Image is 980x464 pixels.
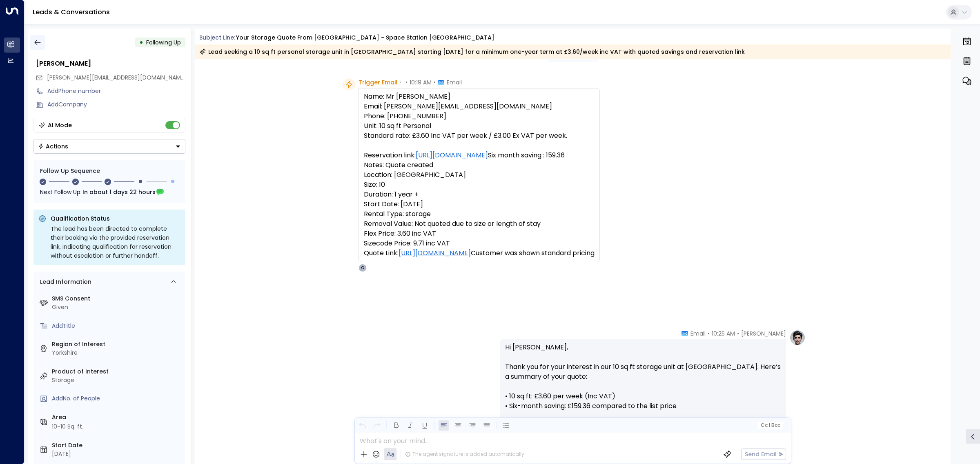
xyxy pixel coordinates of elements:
[434,78,436,86] span: •
[757,422,783,429] button: Cc|Bcc
[47,73,186,82] span: [PERSON_NAME][EMAIL_ADDRESS][DOMAIN_NAME]
[146,38,181,46] span: Following Up
[33,139,185,154] div: Button group with a nested menu
[52,376,182,384] div: Storage
[405,78,408,86] span: •
[139,35,143,50] div: •
[789,329,806,346] img: profile-logo.png
[199,33,235,42] span: Subject Line:
[372,420,382,431] button: Redo
[199,48,745,56] div: Lead seeking a 10 sq ft personal storage unit in [GEOGRAPHIC_DATA] starting [DATE] for a minimum ...
[40,167,179,175] div: Follow Up Sequence
[357,420,367,431] button: Undo
[364,92,595,258] pre: Name: Mr [PERSON_NAME] Email: [PERSON_NAME][EMAIL_ADDRESS][DOMAIN_NAME] Phone: [PHONE_NUMBER] Uni...
[52,413,182,422] label: Area
[52,303,182,312] div: Given
[768,422,770,428] span: |
[47,87,185,95] div: AddPhone number
[52,441,182,450] label: Start Date
[760,422,780,428] span: Cc Bcc
[82,188,156,197] span: In about 1 days 22 hours
[741,329,786,338] span: [PERSON_NAME]
[708,329,710,338] span: •
[52,349,182,357] div: Yorkshire
[36,59,185,68] div: [PERSON_NAME]
[37,278,91,286] div: Lead Information
[416,150,488,160] a: [URL][DOMAIN_NAME]
[52,367,182,376] label: Product of Interest
[399,78,401,86] span: •
[52,340,182,349] label: Region of Interest
[399,248,471,258] a: [URL][DOMAIN_NAME]
[33,7,110,17] a: Leads & Conversations
[40,188,179,197] div: Next Follow Up:
[737,329,739,338] span: •
[47,100,185,109] div: AddCompany
[38,143,68,150] div: Actions
[410,78,432,86] span: 10:19 AM
[359,264,367,272] div: O
[359,78,397,86] span: Trigger Email
[51,214,180,223] p: Qualification Status
[52,294,182,303] label: SMS Consent
[447,78,462,86] span: Email
[712,329,735,338] span: 10:25 AM
[52,394,182,403] div: AddNo. of People
[52,422,83,431] div: 10-10 Sq. ft.
[33,139,185,154] button: Actions
[690,329,706,338] span: Email
[52,322,182,330] div: AddTitle
[236,33,494,42] div: Your storage quote from [GEOGRAPHIC_DATA] - Space Station [GEOGRAPHIC_DATA]
[52,450,182,458] div: [DATE]
[51,224,180,260] div: The lead has been directed to complete their booking via the provided reservation link, indicatin...
[405,451,524,458] div: The agent signature is added automatically
[48,121,72,129] div: AI Mode
[47,73,185,82] span: jonathan.goodwin1983@gmail.com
